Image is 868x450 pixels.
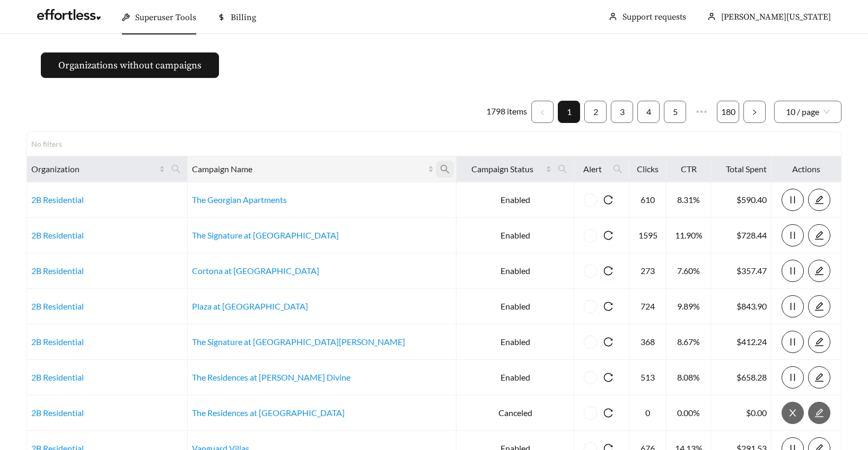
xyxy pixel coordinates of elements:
td: 0.00% [667,395,711,431]
span: ••• [690,101,713,123]
td: 8.08% [667,360,711,395]
a: edit [808,372,830,382]
span: search [436,161,454,178]
button: edit [808,224,830,246]
a: 180 [717,101,739,122]
button: edit [808,260,830,282]
span: reload [597,231,619,240]
button: reload [597,295,619,317]
li: 5 [664,101,686,123]
span: pause [782,231,803,240]
li: 4 [637,101,660,123]
span: Campaign Status [461,163,543,175]
span: search [613,164,622,174]
button: Organizations without campaigns [41,52,219,78]
button: edit [808,402,830,424]
td: 7.60% [667,253,711,289]
button: edit [808,295,830,317]
button: pause [782,295,804,317]
a: The Signature at [GEOGRAPHIC_DATA][PERSON_NAME] [192,337,405,347]
span: 10 / page [786,101,830,122]
button: reload [597,366,619,389]
button: pause [782,189,804,211]
td: $728.44 [711,218,771,253]
li: Next 5 Pages [690,101,713,123]
span: Organization [31,163,157,175]
li: 3 [611,101,633,123]
span: pause [782,195,803,205]
button: pause [782,260,804,282]
a: 2B Residential [31,301,84,311]
button: left [531,101,554,123]
a: edit [808,266,830,276]
td: Canceled [457,395,574,431]
li: 180 [717,101,739,123]
span: edit [809,373,830,382]
button: reload [597,260,619,282]
button: pause [782,366,804,389]
td: 273 [629,253,667,289]
span: reload [597,195,619,205]
td: 11.90% [667,218,711,253]
td: 1595 [629,218,667,253]
td: 368 [629,324,667,360]
td: Enabled [457,360,574,395]
span: pause [782,302,803,311]
button: pause [782,331,804,353]
span: edit [809,266,830,276]
th: Total Spent [711,156,771,182]
td: $412.24 [711,324,771,360]
td: 0 [629,395,667,431]
td: Enabled [457,324,574,360]
span: search [554,161,572,178]
span: pause [782,337,803,347]
a: edit [808,408,830,418]
td: $843.90 [711,289,771,324]
a: Support requests [622,12,686,22]
td: Enabled [457,253,574,289]
span: search [171,164,181,174]
a: 1 [558,101,580,122]
a: 2B Residential [31,266,84,276]
span: Billing [231,12,256,23]
button: edit [808,331,830,353]
td: 610 [629,182,667,218]
a: edit [808,337,830,347]
span: reload [597,373,619,382]
td: $357.47 [711,253,771,289]
button: reload [597,402,619,424]
span: Superuser Tools [135,12,196,23]
a: 2B Residential [31,408,84,418]
a: The Residences at [PERSON_NAME] Divine [192,372,350,382]
li: 1 [558,101,580,123]
th: Clicks [629,156,667,182]
a: edit [808,230,830,240]
span: Campaign Name [192,163,426,175]
li: 1798 items [486,101,527,123]
a: 3 [611,101,633,122]
li: 2 [584,101,607,123]
div: Page Size [774,101,841,123]
span: edit [809,231,830,240]
a: edit [808,195,830,205]
th: Actions [771,156,841,182]
a: Cortona at [GEOGRAPHIC_DATA] [192,266,319,276]
a: 2B Residential [31,337,84,347]
button: reload [597,331,619,353]
td: Enabled [457,218,574,253]
span: edit [809,302,830,311]
span: left [539,109,546,116]
button: reload [597,224,619,246]
div: No filters [31,138,74,149]
a: 2 [585,101,606,122]
a: 2B Residential [31,230,84,240]
a: edit [808,301,830,311]
span: Alert [578,163,607,175]
a: Plaza at [GEOGRAPHIC_DATA] [192,301,308,311]
td: Enabled [457,289,574,324]
span: Organizations without campaigns [58,58,201,73]
span: search [609,161,627,178]
span: reload [597,337,619,347]
a: 4 [638,101,659,122]
button: reload [597,189,619,211]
